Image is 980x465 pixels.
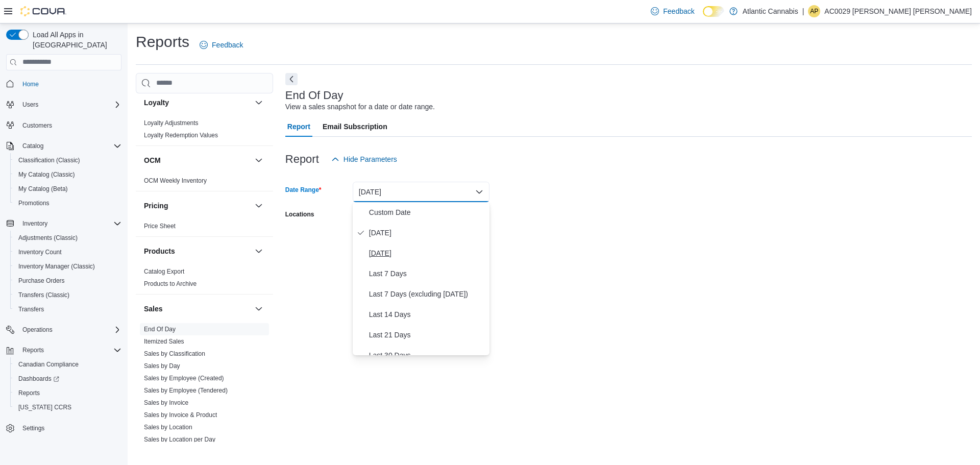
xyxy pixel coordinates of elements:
button: Reports [10,386,126,400]
span: Sales by Invoice & Product [144,411,217,419]
button: Catalog [2,139,126,153]
button: [DATE] [353,182,489,202]
span: Inventory Count [18,248,62,256]
button: Reports [2,343,126,357]
span: Settings [18,422,121,434]
span: Hide Parameters [344,154,397,164]
a: Price Sheet [144,223,176,230]
span: Customers [22,121,52,130]
span: Feedback [663,6,694,16]
button: Pricing [144,201,251,211]
button: Transfers (Classic) [10,288,126,302]
a: Transfers [14,303,48,315]
span: Feedback [212,40,243,50]
a: Adjustments (Classic) [14,232,82,244]
a: Dashboards [14,373,63,385]
button: Promotions [10,196,126,210]
h1: Reports [136,32,189,52]
a: Purchase Orders [14,275,69,287]
span: Transfers [18,305,44,313]
a: Reports [14,387,44,399]
span: Inventory Manager (Classic) [14,260,121,273]
button: Users [2,97,126,112]
button: Products [144,246,251,256]
a: Loyalty Redemption Values [144,132,218,139]
span: Reports [14,387,121,399]
span: Users [18,99,121,111]
span: Sales by Invoice [144,399,188,407]
a: Sales by Location [144,424,192,431]
span: End Of Day [144,325,176,333]
span: Classification (Classic) [18,156,80,164]
span: Loyalty Redemption Values [144,131,218,139]
span: Transfers [14,303,121,315]
button: Loyalty [144,97,251,108]
span: My Catalog (Beta) [18,185,68,193]
span: Inventory [22,219,47,228]
span: Sales by Employee (Tendered) [144,386,228,395]
a: Sales by Day [144,362,180,370]
span: Catalog Export [144,267,184,276]
div: Products [136,265,273,294]
button: Adjustments (Classic) [10,231,126,245]
img: Cova [20,6,66,16]
span: Last 14 Days [369,308,485,321]
span: Users [22,101,38,109]
a: Classification (Classic) [14,154,84,166]
a: [US_STATE] CCRS [14,401,76,413]
button: Hide Parameters [327,149,401,169]
span: Email Subscription [323,116,387,137]
a: Settings [18,422,48,434]
a: Sales by Invoice & Product [144,411,217,419]
span: Catalog [18,140,121,152]
div: OCM [136,175,273,191]
a: Inventory Count [14,246,66,258]
button: Purchase Orders [10,274,126,288]
span: Last 7 Days (excluding [DATE]) [369,288,485,300]
a: Sales by Employee (Created) [144,375,224,382]
button: Canadian Compliance [10,357,126,372]
button: Home [2,77,126,91]
span: Loyalty Adjustments [144,119,199,127]
span: Promotions [18,199,50,207]
span: Operations [22,326,53,334]
a: My Catalog (Classic) [14,168,79,181]
label: Date Range [285,186,322,194]
h3: End Of Day [285,89,344,102]
a: Products to Archive [144,280,197,287]
span: Washington CCRS [14,401,121,413]
a: Canadian Compliance [14,358,83,371]
button: Catalog [18,140,47,152]
span: Sales by Day [144,362,180,370]
button: Customers [2,118,126,133]
a: My Catalog (Beta) [14,183,72,195]
span: Sales by Classification [144,350,205,358]
span: Load All Apps in [GEOGRAPHIC_DATA] [29,30,121,50]
a: Transfers (Classic) [14,289,73,301]
button: My Catalog (Beta) [10,182,126,196]
div: Pricing [136,220,273,236]
p: AC0029 [PERSON_NAME] [PERSON_NAME] [824,5,972,17]
button: Pricing [253,200,265,212]
button: [US_STATE] CCRS [10,400,126,414]
button: Classification (Classic) [10,153,126,167]
button: Sales [144,304,251,314]
input: Dark Mode [703,6,724,17]
a: OCM Weekly Inventory [144,177,207,184]
button: Inventory [2,216,126,231]
a: Itemized Sales [144,338,184,345]
span: Home [18,78,121,90]
h3: Pricing [144,201,168,211]
span: Inventory [18,217,121,230]
nav: Complex example [6,72,121,462]
a: Sales by Location per Day [144,436,215,443]
span: Catalog [22,142,43,150]
button: Inventory [18,217,52,230]
h3: Sales [144,304,163,314]
a: Feedback [195,35,247,55]
a: Sales by Employee (Tendered) [144,387,228,394]
span: Customers [18,119,121,132]
a: Sales by Classification [144,350,205,357]
button: Sales [253,303,265,315]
